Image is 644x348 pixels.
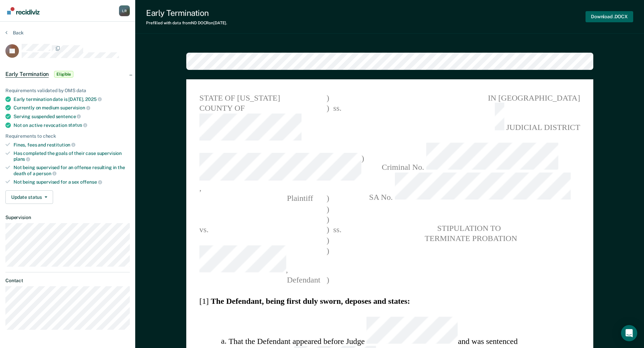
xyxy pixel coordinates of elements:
[326,245,329,275] span: )
[326,275,329,286] span: )
[199,245,326,275] span: ,
[14,142,130,148] div: Fines, fees and
[621,325,637,341] div: Open Intercom Messenger
[5,215,130,220] dt: Supervision
[326,204,329,214] span: )
[5,278,130,284] dt: Contact
[14,165,130,176] div: Not being supervised for an offense resulting in the death of a
[5,133,130,139] div: Requirements to check
[199,194,313,203] span: Plaintiff
[119,5,130,16] button: Profile dropdown button
[14,179,130,185] div: Not being supervised for a sex
[326,235,329,245] span: )
[14,122,130,128] div: Not on active revocation
[146,21,227,25] div: Prefilled with data from ND DOCR on [DATE] .
[5,30,24,36] button: Back
[47,142,75,148] span: restitution
[119,5,130,16] div: L R
[360,143,580,172] span: Criminal No.
[80,179,102,185] span: offense
[36,171,56,176] span: person
[14,96,130,102] div: Early termination date is [DATE],
[329,224,345,235] span: ss.
[14,156,30,162] span: plans
[199,103,326,143] span: COUNTY OF
[586,11,633,22] button: Download .DOCX
[60,105,90,110] span: supervision
[14,151,130,162] div: Has completed the goals of their case supervision
[14,113,130,119] div: Serving suspended
[326,92,329,103] span: )
[199,153,361,193] span: ,
[68,122,87,128] span: status
[326,193,329,204] span: )
[199,296,580,306] section: [1]
[7,7,40,15] img: Recidiviz
[5,71,49,78] span: Early Termination
[5,190,53,204] button: Update status
[360,103,580,133] span: JUDICIAL DISTRICT
[326,103,329,143] span: )
[326,224,329,235] span: )
[360,223,580,244] pre: STIPULATION TO TERMINATE PROBATION
[199,276,320,285] span: Defendant
[54,71,73,78] span: Eligible
[211,296,410,305] strong: The Defendant, being first duly sworn, deposes and states:
[14,105,130,111] div: Currently on medium
[5,88,130,93] div: Requirements validated by OMS data
[199,225,208,234] span: vs.
[326,214,329,224] span: )
[146,8,227,18] div: Early Termination
[85,97,101,102] span: 2025
[56,114,81,119] span: sentence
[329,103,345,143] span: ss.
[360,92,580,103] span: IN [GEOGRAPHIC_DATA]
[199,92,326,103] span: STATE OF [US_STATE]
[360,172,580,202] span: SA No.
